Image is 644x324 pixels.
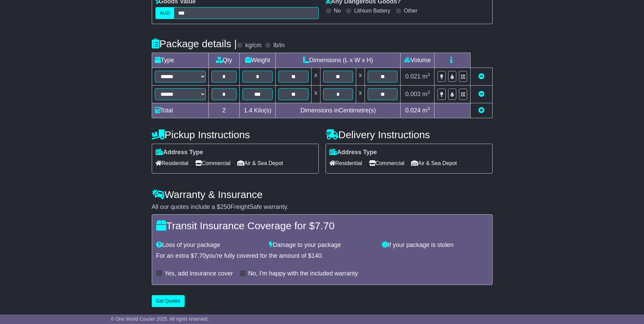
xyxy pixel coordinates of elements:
td: Dimensions (L x W x H) [276,53,401,68]
a: Remove this item [478,73,484,80]
span: © One World Courier 2025. All rights reserved. [111,316,209,322]
td: Volume [401,53,435,68]
td: x [311,86,320,103]
span: 0.021 [405,73,421,80]
span: 0.024 [405,107,421,114]
span: m [422,91,430,97]
div: Loss of your package [153,241,266,249]
td: 2 [208,103,240,118]
label: Address Type [329,149,377,156]
span: Air & Sea Depot [411,158,457,168]
label: lb/in [273,42,284,49]
sup: 3 [427,72,430,77]
sup: 3 [427,106,430,111]
span: 7.70 [194,252,206,259]
label: Lithium Battery [354,7,390,14]
td: x [356,86,365,103]
span: Commercial [195,158,231,168]
h4: Package details | [152,38,237,49]
div: All our quotes include a $ FreightSafe warranty. [152,203,493,211]
td: Dimensions in Centimetre(s) [276,103,401,118]
h4: Delivery Instructions [326,129,493,140]
a: Remove this item [478,91,484,97]
span: 0.003 [405,91,421,97]
span: Air & Sea Depot [237,158,283,168]
td: Kilo(s) [240,103,276,118]
label: Address Type [155,149,203,156]
label: kg/cm [245,42,261,49]
span: Residential [155,158,188,168]
td: Total [152,103,208,118]
a: Add new item [478,107,484,114]
div: If your package is stolen [379,241,492,249]
button: Get Quotes [152,295,185,307]
h4: Pickup Instructions [152,129,319,140]
span: 250 [220,203,231,210]
h4: Transit Insurance Coverage for $ [156,220,488,231]
td: x [311,68,320,86]
td: Weight [240,53,276,68]
span: Commercial [369,158,404,168]
h4: Warranty & Insurance [152,189,493,200]
span: 7.70 [315,220,334,231]
span: 1.4 [244,107,252,114]
label: AUD [155,7,174,19]
label: No [334,7,341,14]
label: Other [404,7,418,14]
div: Damage to your package [265,241,379,249]
td: x [356,68,365,86]
span: m [422,107,430,114]
label: No, I'm happy with the included warranty [248,270,358,277]
span: Residential [329,158,362,168]
div: For an extra $ you're fully covered for the amount of $ . [156,252,488,260]
td: Type [152,53,208,68]
label: Yes, add insurance cover [165,270,233,277]
span: m [422,73,430,80]
span: 140 [311,252,321,259]
td: Qty [208,53,240,68]
sup: 3 [427,90,430,95]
